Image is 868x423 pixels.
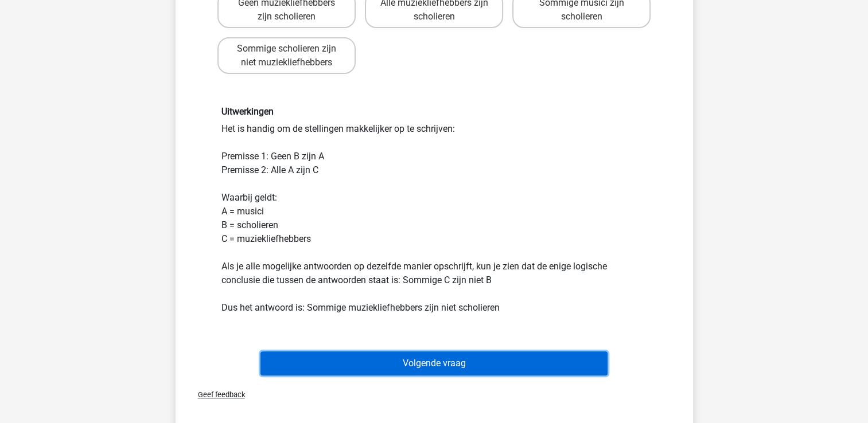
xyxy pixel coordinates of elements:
[217,37,356,74] label: Sommige scholieren zijn niet muziekliefhebbers
[213,106,656,314] div: Het is handig om de stellingen makkelijker op te schrijven: Premisse 1: Geen B zijn A Premisse 2:...
[189,390,245,399] span: Geef feedback
[260,351,608,375] button: Volgende vraag
[221,106,647,117] h6: Uitwerkingen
